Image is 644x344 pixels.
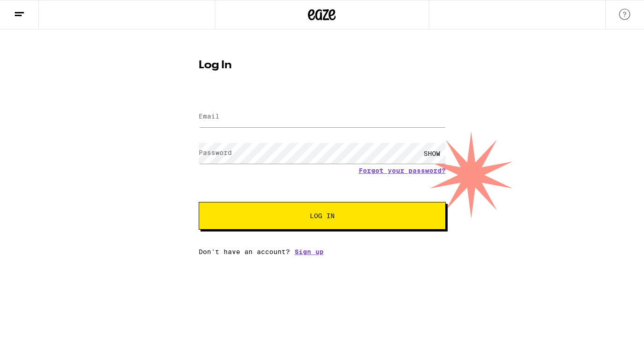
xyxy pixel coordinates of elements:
[199,202,446,230] button: Log In
[199,60,446,71] h1: Log In
[295,248,324,255] a: Sign up
[310,213,335,219] span: Log In
[199,113,219,120] label: Email
[199,248,446,255] div: Don't have an account?
[359,167,446,174] a: Forgot your password?
[418,143,446,164] div: SHOW
[199,149,232,156] label: Password
[199,107,446,127] input: Email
